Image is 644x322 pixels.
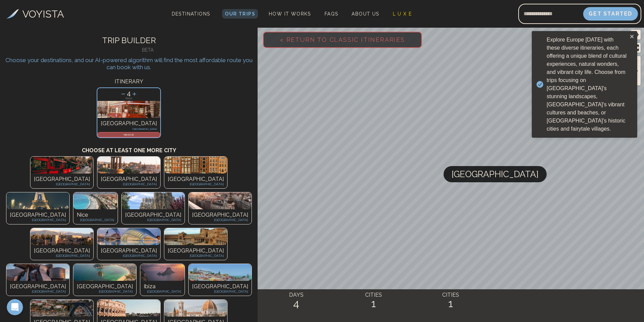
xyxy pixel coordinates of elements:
img: Voyista Logo [6,9,19,19]
span: Destinations [169,8,213,28]
img: Photo of undefined [189,264,252,281]
iframe: Intercom live chat [7,299,23,315]
a: L U X E [390,9,415,19]
p: [GEOGRAPHIC_DATA] [101,247,157,255]
img: Photo of undefined [6,264,69,281]
a: Our Trips [222,9,258,19]
h2: TRIP BUILDER [5,34,253,47]
button: Get Started [583,7,638,21]
a: FAQs [322,9,341,19]
p: [GEOGRAPHIC_DATA] [168,253,224,258]
a: About Us [349,9,382,19]
h2: 1 [412,297,490,310]
p: Ibiza [144,283,181,291]
img: Photo of undefined [97,300,160,317]
img: Photo of undefined [97,228,160,245]
span: How It Works [269,11,311,17]
h4: CITIES [335,291,412,299]
p: [GEOGRAPHIC_DATA] [34,253,90,258]
span: [GEOGRAPHIC_DATA] [452,166,539,182]
img: Photo of undefined [73,264,136,281]
p: [GEOGRAPHIC_DATA] [77,283,133,291]
p: [GEOGRAPHIC_DATA] [168,247,224,255]
div: Explore Europe [DATE] with these diverse itineraries, each offering a unique blend of cultural ex... [547,36,628,133]
p: [GEOGRAPHIC_DATA] [125,217,181,222]
p: [GEOGRAPHIC_DATA] [125,211,181,219]
p: Nice [77,211,114,219]
p: [GEOGRAPHIC_DATA] [101,182,157,187]
h2: 1 [335,297,412,310]
p: [GEOGRAPHIC_DATA] [34,182,90,187]
img: Photo of undefined [140,264,185,281]
input: Email address [518,6,583,22]
p: [GEOGRAPHIC_DATA] [192,289,248,294]
h3: Choose at least one more city [5,140,253,155]
p: days [97,97,160,100]
p: [GEOGRAPHIC_DATA] [34,247,90,255]
h3: ITINERARY [5,78,253,86]
h3: VOYISTA [22,6,64,22]
span: FAQs [325,11,338,17]
span: < Return to Classic Itineraries [269,25,416,54]
img: Photo of undefined [164,300,227,317]
p: [GEOGRAPHIC_DATA] [10,289,66,294]
p: [GEOGRAPHIC_DATA] [34,175,90,183]
p: [GEOGRAPHIC_DATA] [10,217,66,222]
p: REMOVE [98,133,160,137]
p: [GEOGRAPHIC_DATA] [192,217,248,222]
img: Photo of undefined [97,157,160,173]
span: About Us [352,11,379,17]
p: [GEOGRAPHIC_DATA] [101,175,157,183]
span: Our Trips [225,11,255,17]
img: Photo of undefined [164,228,227,245]
button: < Return to Classic Itineraries [263,32,422,48]
span: L U X E [393,11,412,17]
img: Photo of undefined [122,192,185,209]
img: Photo of undefined [30,300,93,317]
p: Choose your destinations, and our AI-powered algorithm will find the most affordable route you ca... [5,57,253,71]
p: [GEOGRAPHIC_DATA] [77,217,114,222]
p: [GEOGRAPHIC_DATA] [168,175,224,183]
p: [GEOGRAPHIC_DATA] [192,211,248,219]
p: [GEOGRAPHIC_DATA] [192,283,248,291]
p: [GEOGRAPHIC_DATA] [101,119,157,128]
img: Photo of undefined [164,157,227,173]
img: Photo of london [97,101,160,118]
img: Photo of undefined [30,228,93,245]
p: [GEOGRAPHIC_DATA] [168,182,224,187]
p: [GEOGRAPHIC_DATA] [101,253,157,258]
p: [GEOGRAPHIC_DATA] [77,289,133,294]
p: [GEOGRAPHIC_DATA] [10,283,66,291]
button: close [630,34,635,39]
span: 4 [127,89,131,97]
p: [GEOGRAPHIC_DATA] [144,289,181,294]
a: VOYISTA [6,6,64,22]
img: Photo of undefined [73,192,118,209]
img: Photo of undefined [30,157,93,173]
h4: DAYS [258,291,335,299]
p: [GEOGRAPHIC_DATA] [101,128,157,130]
a: How It Works [266,9,314,19]
img: Photo of undefined [6,192,69,209]
img: Photo of undefined [189,192,252,209]
h4: BETA [43,47,253,53]
h4: CITIES [412,291,490,299]
p: [GEOGRAPHIC_DATA] [10,211,66,219]
h2: 4 [258,297,335,310]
